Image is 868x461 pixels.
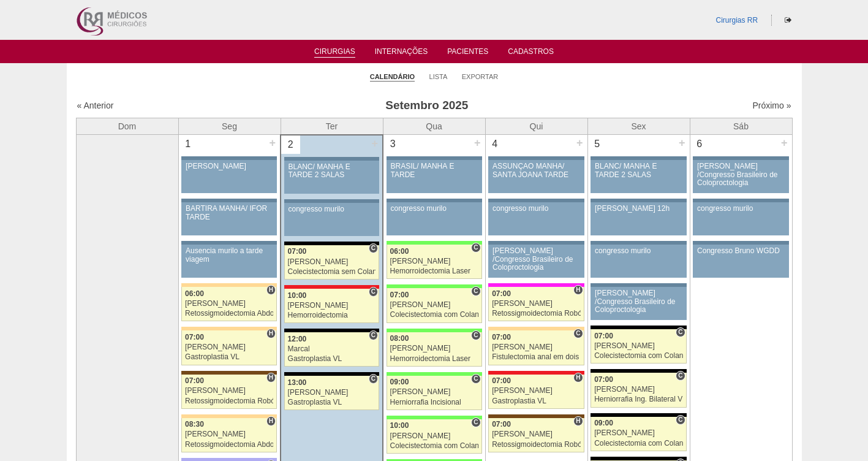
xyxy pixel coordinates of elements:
div: + [575,135,585,151]
div: Key: Assunção [488,371,584,375]
span: Consultório [369,374,378,384]
a: « Anterior [77,101,114,110]
div: Key: Aviso [181,241,277,245]
span: Consultório [471,374,480,384]
div: BLANC/ MANHÃ E TARDE 2 SALAS [595,162,682,178]
div: [PERSON_NAME] /Congresso Brasileiro de Coloproctologia [697,162,785,187]
a: BARTIRA MANHÃ/ IFOR TARDE [181,202,277,235]
span: 07:00 [594,332,613,340]
a: H 07:00 [PERSON_NAME] Gastroplastia VL [488,375,584,409]
div: Fistulectomia anal em dois tempos [492,353,581,361]
a: Calendário [370,72,415,82]
div: congresso murilo [697,205,785,213]
a: ASSUNÇÃO MANHÃ/ SANTA JOANA TARDE [488,160,584,193]
div: Colecistectomia com Colangiografia VL [594,352,683,360]
div: [PERSON_NAME] 12h [595,205,682,213]
div: [PERSON_NAME] [288,389,376,397]
a: C 09:00 [PERSON_NAME] Colecistectomia com Colangiografia VL [591,417,686,451]
div: [PERSON_NAME] [186,162,273,170]
div: Key: Bartira [181,283,277,287]
div: [PERSON_NAME] [390,432,478,440]
span: Consultório [369,287,378,297]
a: Cirurgias [314,47,355,58]
div: 6 [690,135,709,153]
a: C 08:00 [PERSON_NAME] Hemorroidectomia Laser [387,332,482,367]
a: BRASIL/ MANHÃ E TARDE [387,160,482,193]
div: Key: Aviso [387,156,482,160]
a: BLANC/ MANHÃ E TARDE 2 SALAS [591,160,686,193]
div: Retossigmoidectomia Robótica [492,441,581,449]
a: H 07:00 [PERSON_NAME] Gastroplastia VL [181,330,277,365]
div: Key: Brasil [387,241,482,245]
a: congresso murilo [488,202,584,235]
div: [PERSON_NAME] /Congresso Brasileiro de Coloproctologia [492,247,580,272]
span: 07:00 [492,289,511,298]
div: Key: Aviso [591,241,686,245]
div: Marcal [288,345,376,353]
div: Retossigmoidectomia Abdominal VL [185,441,273,449]
div: [PERSON_NAME] [185,430,273,438]
div: [PERSON_NAME] [594,429,683,437]
div: Key: Aviso [488,156,584,160]
div: [PERSON_NAME] [492,343,581,351]
a: C 07:00 [PERSON_NAME] Fistulectomia anal em dois tempos [488,330,584,365]
span: 07:00 [492,333,511,341]
a: C 07:00 [PERSON_NAME] Colecistectomia com Colangiografia VL [591,329,686,364]
th: Sáb [690,118,792,135]
span: Consultório [676,371,685,381]
div: Herniorrafia Ing. Bilateral VL [594,395,683,403]
div: congresso murilo [289,205,376,213]
div: + [472,135,483,151]
a: C 07:00 [PERSON_NAME] Colecistectomia com Colangiografia VL [387,288,482,322]
div: Retossigmoidectomia Abdominal VL [185,310,273,318]
span: 09:00 [594,419,613,427]
div: Key: Blanc [284,242,379,245]
th: Qua [383,118,485,135]
div: BARTIRA MANHÃ/ IFOR TARDE [186,205,273,221]
h3: Setembro 2025 [248,97,605,115]
th: Seg [178,118,281,135]
span: Hospital [266,416,276,426]
div: Key: Brasil [387,416,482,419]
div: Key: Aviso [693,156,788,160]
div: Colecistectomia com Colangiografia VL [390,442,478,450]
div: [PERSON_NAME] [492,300,581,308]
a: congresso murilo [591,245,686,278]
a: H 07:00 [PERSON_NAME] Retossigmoidectomia Robótica [181,375,277,409]
a: H 06:00 [PERSON_NAME] Retossigmoidectomia Abdominal VL [181,287,277,321]
div: + [267,135,277,151]
div: Gastroplastia VL [185,353,273,361]
a: [PERSON_NAME] /Congresso Brasileiro de Coloproctologia [488,245,584,278]
div: Key: Aviso [181,156,277,160]
a: BLANC/ MANHÃ E TARDE 2 SALAS [284,161,379,194]
span: 06:00 [390,247,409,256]
div: Key: Bartira [181,414,277,418]
span: 10:00 [390,421,409,430]
a: [PERSON_NAME] [181,160,277,193]
a: C 12:00 Marcal Gastroplastia VL [284,332,379,367]
a: congresso murilo [284,203,379,236]
div: Key: Aviso [488,241,584,245]
span: Hospital [266,373,276,383]
span: 09:00 [390,378,409,386]
div: congresso murilo [391,205,478,213]
a: H 07:00 [PERSON_NAME] Retossigmoidectomia Robótica [488,287,584,321]
div: [PERSON_NAME] [390,257,478,265]
div: [PERSON_NAME] [594,342,683,350]
a: H 07:00 [PERSON_NAME] Retossigmoidectomia Robótica [488,418,584,452]
div: 4 [486,135,505,153]
span: Hospital [573,373,583,383]
div: Key: Blanc [591,369,686,373]
div: Key: Blanc [591,326,686,329]
div: Key: Bartira [181,327,277,330]
span: 07:00 [390,291,409,299]
div: [PERSON_NAME] /Congresso Brasileiro de Coloproctologia [595,289,682,314]
a: Internações [375,47,428,59]
div: Key: Aviso [591,199,686,202]
div: Colecistectomia sem Colangiografia VL [288,268,376,276]
div: Ausencia murilo a tarde viagem [186,247,273,263]
div: Colecistectomia com Colangiografia VL [390,311,478,319]
div: Key: Aviso [488,199,584,202]
div: Key: Aviso [591,156,686,160]
a: Exportar [462,72,499,81]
